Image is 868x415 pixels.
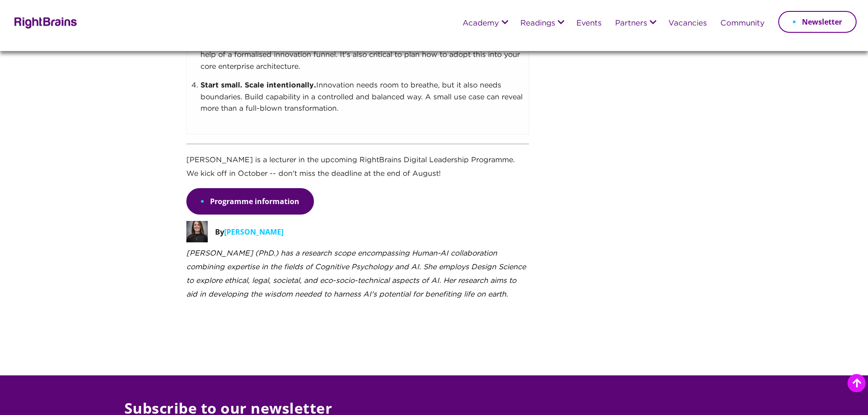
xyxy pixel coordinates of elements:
[200,82,316,89] strong: Start small. Scale intentionally.
[576,20,601,28] a: Events
[200,80,524,122] li: Innovation needs room to breathe, but it also needs boundaries. Build capability in a controlled ...
[186,188,314,215] a: Programme information
[615,20,647,28] a: Partners
[224,227,283,237] span: [PERSON_NAME]
[462,20,499,28] a: Academy
[778,11,857,33] a: Newsletter
[215,226,283,237] p: By
[668,20,707,28] a: Vacancies
[11,15,77,29] img: Rightbrains
[186,154,529,188] p: [PERSON_NAME] is a lecturer in the upcoming RightBrains Digital Leadership Programme. We kick off...
[186,250,526,298] i: [PERSON_NAME] (PhD.) has a research scope encompassing Human-AI collaboration combining expertise...
[720,20,765,28] a: Community
[520,20,555,28] a: Readings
